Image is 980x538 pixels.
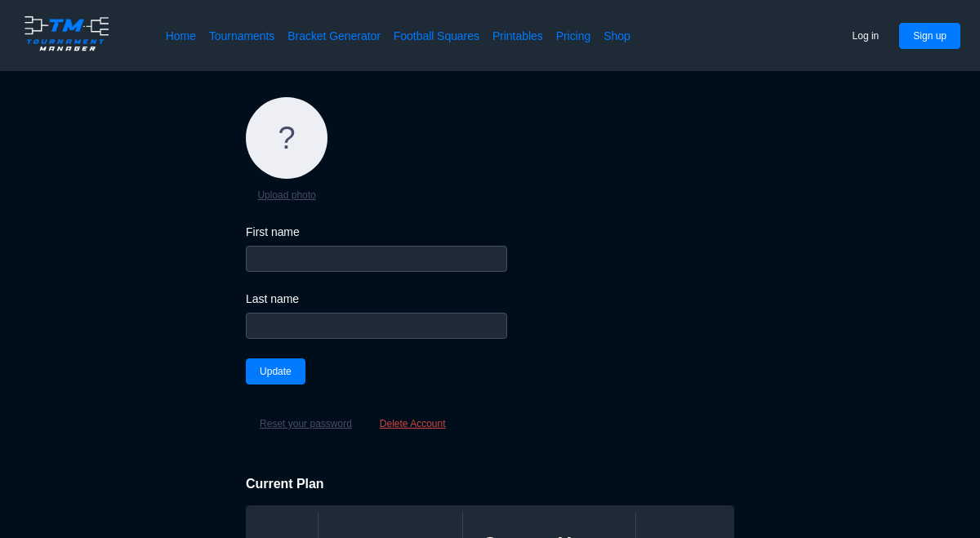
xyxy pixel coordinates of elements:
a: Shop [604,28,630,44]
button: Delete Account [366,411,460,437]
span: ? [246,97,327,179]
h2: Current Plan [246,476,734,492]
a: Tournaments [209,28,274,44]
a: Football Squares [394,28,479,44]
img: logo.ffa97a18e3bf2c7d.png [20,13,114,54]
a: Bracket Generator [287,28,381,44]
button: Log in [839,23,893,49]
button: Sign up [899,23,960,49]
a: Printables [492,28,543,44]
button: Reset your password [246,411,366,437]
button: Update [246,358,305,385]
label: Last name [246,291,507,306]
a: Home [166,28,196,44]
a: Pricing [556,28,590,44]
button: Upload photo [246,185,327,205]
label: First name [246,225,507,239]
